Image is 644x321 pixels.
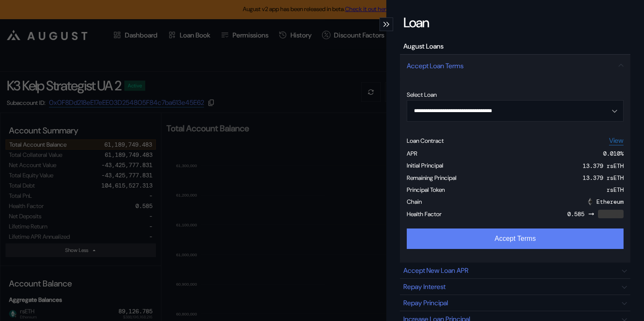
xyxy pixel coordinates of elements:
div: Initial Principal [407,162,443,169]
div: Accept Loan Terms [407,61,463,70]
div: Health Factor [407,210,442,218]
div: Remaining Principal [407,174,457,182]
div: Loan Contract [407,137,444,145]
div: Principal Token [407,186,445,194]
div: 0.010% [603,150,624,157]
div: Accept New Loan APR [403,266,469,275]
div: Select Loan [407,91,624,98]
div: 13.379 rsETH [583,174,624,182]
div: Chain [407,198,422,205]
button: Open menu [407,100,624,121]
div: APR [407,150,417,157]
div: Repay Interest [403,282,446,291]
a: View [609,136,624,145]
div: Loan [403,14,429,32]
img: 1 [586,198,594,205]
div: Ethereum [586,198,624,205]
div: Repay Principal [403,298,448,307]
span: 0.585 [567,210,584,218]
button: Accept Terms [407,228,624,249]
div: 13.379 rsETH [583,162,624,170]
div: August Loans [403,42,443,51]
div: rsETH [607,186,624,194]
